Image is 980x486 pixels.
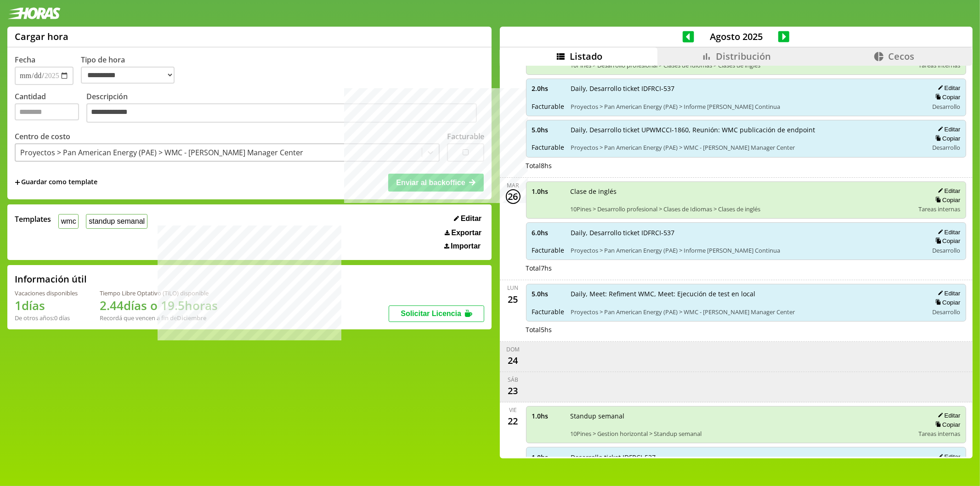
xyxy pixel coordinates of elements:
[918,205,960,213] span: Tareas internas
[100,289,218,297] div: Tiempo Libre Optativo (TiLO) disponible
[532,246,565,254] span: Facturable
[506,414,521,429] div: 22
[15,177,97,187] span: +Guardar como template
[15,297,78,314] h1: 1 días
[15,214,51,224] span: Templates
[571,84,922,93] span: Daily, Desarrollo ticket IDFRCI-537
[570,50,602,62] span: Listado
[100,314,218,322] div: Recordá que vencen a fin de
[571,228,922,237] span: Daily, Desarrollo ticket IDFRCI-537
[888,50,914,62] span: Cecos
[508,376,518,384] div: sáb
[526,161,967,170] div: Total 8 hs
[571,308,922,316] span: Proyectos > Pan American Energy (PAE) > WMC - [PERSON_NAME] Manager Center
[15,91,86,125] label: Cantidad
[451,214,484,223] button: Editar
[532,187,564,196] span: 1.0 hs
[571,102,922,111] span: Proyectos > Pan American Energy (PAE) > Informe [PERSON_NAME] Continua
[532,102,565,111] span: Facturable
[935,289,960,297] button: Editar
[15,103,79,120] input: Cantidad
[571,125,922,134] span: Daily, Desarrollo ticket UPWMCCI-1860, Reunión: WMC publicación de endpoint
[401,310,461,317] span: Solicitar Licencia
[81,67,175,84] select: Tipo de hora
[388,174,484,191] button: Enviar al backoffice
[932,308,960,316] span: Desarrollo
[532,412,564,420] span: 1.0 hs
[58,214,79,228] button: wmc
[461,215,482,223] span: Editar
[933,421,960,429] button: Copiar
[932,102,960,111] span: Desarrollo
[933,135,960,142] button: Copiar
[177,314,206,322] b: Diciembre
[506,384,521,398] div: 23
[933,299,960,306] button: Copiar
[451,242,481,250] span: Importar
[694,30,778,43] span: Agosto 2025
[716,50,771,62] span: Distribución
[506,189,521,204] div: 26
[571,187,912,196] span: Clase de inglés
[571,143,922,152] span: Proyectos > Pan American Energy (PAE) > WMC - [PERSON_NAME] Manager Center
[571,429,912,438] span: 10Pines > Gestion horizontal > Standup semanal
[532,84,565,93] span: 2.0 hs
[571,61,912,69] span: 10Pines > Desarrollo profesional > Clases de Idiomas > Clases de inglés
[500,66,973,457] div: scrollable content
[389,305,484,322] button: Solicitar Licencia
[15,131,70,141] label: Centro de costo
[933,237,960,245] button: Copiar
[935,187,960,195] button: Editar
[935,412,960,419] button: Editar
[86,103,477,123] textarea: Descripción
[935,125,960,133] button: Editar
[20,147,303,158] div: Proyectos > Pan American Energy (PAE) > WMC - [PERSON_NAME] Manager Center
[508,284,519,292] div: lun
[15,30,68,43] h1: Cargar hora
[86,214,147,228] button: standup semanal
[571,453,922,462] span: Desarrollo ticket IDFRCI-537
[933,93,960,101] button: Copiar
[532,228,565,237] span: 6.0 hs
[15,273,87,285] h2: Información útil
[15,177,20,187] span: +
[15,314,78,322] div: De otros años: 0 días
[86,91,484,125] label: Descripción
[447,131,484,141] label: Facturable
[15,55,35,65] label: Fecha
[932,246,960,254] span: Desarrollo
[918,61,960,69] span: Tareas internas
[532,125,565,134] span: 5.0 hs
[526,264,967,272] div: Total 7 hs
[507,181,519,189] div: mar
[509,406,517,414] div: vie
[935,453,960,461] button: Editar
[442,228,484,237] button: Exportar
[396,179,465,186] span: Enviar al backoffice
[571,412,912,420] span: Standup semanal
[100,297,218,314] h1: 2.44 días o 19.5 horas
[526,325,967,334] div: Total 5 hs
[15,289,78,297] div: Vacaciones disponibles
[532,307,565,316] span: Facturable
[932,143,960,152] span: Desarrollo
[506,353,521,368] div: 24
[935,228,960,236] button: Editar
[81,55,182,85] label: Tipo de hora
[918,429,960,438] span: Tareas internas
[532,453,565,462] span: 1.0 hs
[506,345,520,353] div: dom
[571,246,922,254] span: Proyectos > Pan American Energy (PAE) > Informe [PERSON_NAME] Continua
[571,289,922,298] span: Daily, Meet: Refiment WMC, Meet: Ejecución de test en local
[532,143,565,152] span: Facturable
[571,205,912,213] span: 10Pines > Desarrollo profesional > Clases de Idiomas > Clases de inglés
[451,229,482,237] span: Exportar
[506,292,521,306] div: 25
[7,7,61,19] img: logotipo
[935,84,960,92] button: Editar
[933,196,960,204] button: Copiar
[532,289,565,298] span: 5.0 hs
